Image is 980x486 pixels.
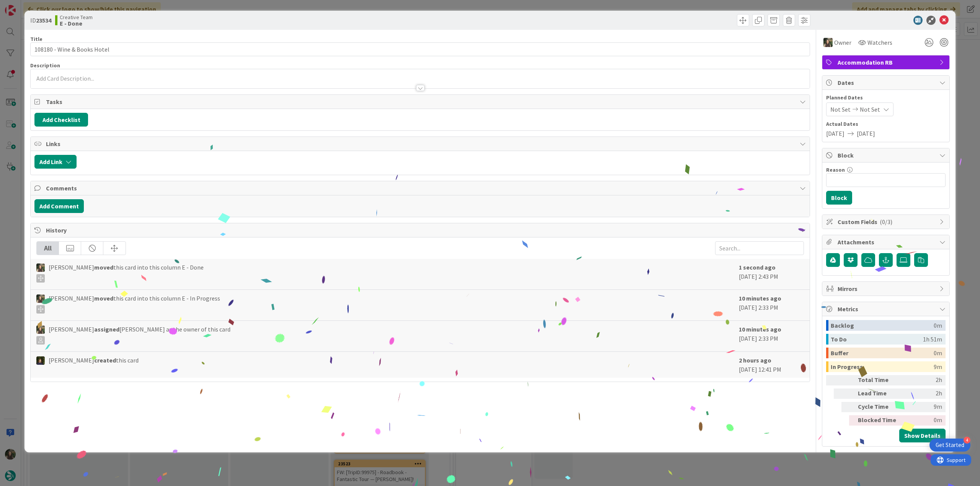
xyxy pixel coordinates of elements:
b: created [94,356,116,364]
div: [DATE] 2:33 PM [739,294,804,317]
b: 1 second ago [739,263,776,271]
b: 10 minutes ago [739,325,781,333]
button: Show Details [899,429,946,442]
span: [PERSON_NAME] this card [49,356,139,365]
span: Block [838,151,936,160]
div: 9m [903,402,942,412]
label: Reason [826,166,845,173]
b: moved [94,294,113,302]
div: Open Get Started checklist, remaining modules: 4 [929,439,970,452]
div: Lead Time [858,388,900,399]
div: Blocked Time [858,415,900,426]
div: Cycle Time [858,402,900,412]
span: Actual Dates [826,120,946,128]
span: Mirrors [838,284,936,293]
button: Add Link [34,155,77,169]
div: 0m [934,320,942,331]
div: 2h [903,388,942,399]
span: Comments [46,184,796,193]
img: IG [823,38,833,47]
span: Dates [838,78,936,87]
div: Total Time [858,375,900,385]
span: Metrics [838,304,936,314]
b: 23534 [36,16,51,24]
div: Get Started [936,441,964,449]
span: Attachments [838,237,936,247]
b: 2 hours ago [739,356,771,364]
span: Links [46,139,796,148]
span: Owner [834,38,851,47]
div: Buffer [831,348,934,358]
span: [PERSON_NAME] [PERSON_NAME] as the owner of this card [49,325,230,345]
span: Not Set [830,105,851,114]
img: IG [36,263,45,272]
div: [DATE] 2:43 PM [739,263,804,286]
div: In Progress [831,361,934,372]
span: ID [30,16,51,25]
div: [DATE] 12:41 PM [739,356,804,374]
img: IG [36,325,45,334]
b: 10 minutes ago [739,294,781,302]
div: 9m [934,361,942,372]
div: 4 [964,437,970,444]
input: type card name here... [30,42,810,56]
div: All [37,242,59,255]
span: Watchers [867,38,892,47]
div: 2h [903,375,942,385]
span: ( 0/3 ) [880,218,892,226]
input: Search... [715,241,804,255]
span: [DATE] [857,129,875,138]
img: MC [36,356,45,365]
span: Support [16,1,35,10]
span: Description [30,62,60,69]
img: IG [36,294,45,303]
span: Creative Team [60,14,93,20]
button: Add Checklist [34,113,88,127]
b: moved [94,263,113,271]
span: Tasks [46,97,796,106]
label: Title [30,36,42,42]
button: Block [826,191,852,205]
b: E - Done [60,20,93,26]
div: [DATE] 2:33 PM [739,325,804,348]
span: [DATE] [826,129,844,138]
span: [PERSON_NAME] this card into this column E - In Progress [49,294,220,314]
span: Accommodation RB [838,58,936,67]
span: Custom Fields [838,217,936,226]
span: [PERSON_NAME] this card into this column E - Done [49,263,204,283]
button: Add Comment [34,199,84,213]
div: To Do [831,334,923,345]
b: assigned [94,325,119,333]
span: Not Set [860,105,880,114]
div: 1h 51m [923,334,942,345]
div: Backlog [831,320,934,331]
span: History [46,226,796,235]
span: Planned Dates [826,94,946,102]
div: 0m [903,415,942,426]
div: 0m [934,348,942,358]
